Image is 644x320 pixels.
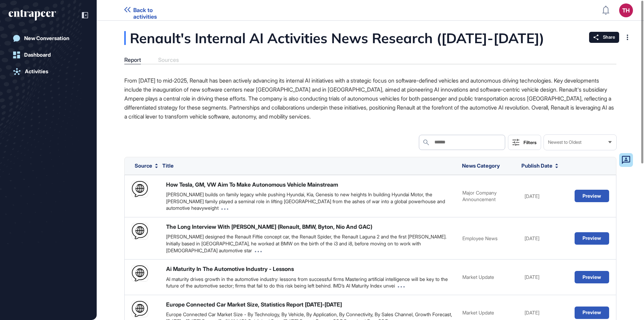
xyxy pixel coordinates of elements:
[166,276,455,289] div: AI maturity drives growth in the automotive industry: lessons from successful firms Mastering art...
[132,301,148,317] img: placeholder.png
[162,162,174,169] span: Title
[166,301,342,308] div: Europe Connected Car Market Size, Statistics Report [DATE]-[DATE]
[132,181,148,197] img: placeholder.png
[525,274,568,281] div: [DATE]
[575,307,609,319] button: Preview
[462,274,518,281] div: Market Update
[603,35,615,40] span: Share
[575,190,609,202] button: Preview
[508,135,541,150] button: Filters
[25,68,48,75] div: Activities
[166,265,294,273] div: Ai Maturity In The Automotive Industry - Lessons
[166,191,455,211] div: [PERSON_NAME] builds on family legacy while pushing Hyundai, Kia, Genesis to new heights In build...
[525,235,568,242] div: [DATE]
[166,233,455,254] div: [PERSON_NAME] designed the Renault Fiftie concept car, the Renault Spider, the Renault Laguna 2 a...
[575,271,609,283] button: Preview
[166,181,338,188] div: How Tesla, GM, VW Aim To Make Autonomous Vehicle Mainstream
[124,57,141,63] div: Report
[135,163,152,168] span: Source
[132,265,148,281] img: placeholder.png
[462,162,500,169] span: News Category
[619,3,633,17] button: TH
[24,52,51,58] div: Dashboard
[166,223,372,230] div: The Long Interview With [PERSON_NAME] (Renault, BMW, Byton, Nio And GAC)
[548,140,581,145] span: Newest to Oldest
[9,31,88,45] a: New Conversation
[132,223,148,239] img: placeholder.png
[523,140,537,145] div: Filters
[525,309,568,316] div: [DATE]
[462,189,518,203] div: Major Company Announcement
[9,65,88,78] a: Activities
[521,163,552,168] span: Publish Date
[9,10,56,21] div: entrapeer-logo
[521,163,558,169] button: Publish Date
[525,193,568,200] div: [DATE]
[24,35,69,41] div: New Conversation
[575,232,609,245] button: Preview
[462,309,518,316] div: Market Update
[9,48,88,62] a: Dashboard
[133,7,177,20] span: Back to activities
[124,76,616,121] p: From [DATE] to mid-2025, Renault has been actively advancing its internal AI initiatives with a s...
[124,31,613,45] div: Renault's Internal AI Activities News Research ([DATE]-[DATE])
[135,163,158,169] button: Source
[462,235,518,242] div: Employee News
[124,7,177,13] a: Back to activities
